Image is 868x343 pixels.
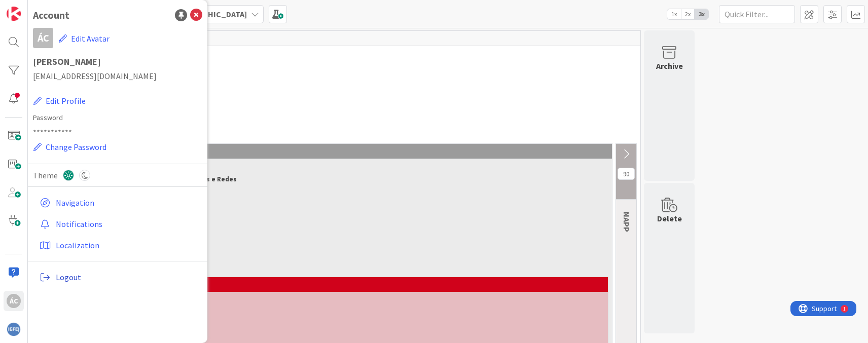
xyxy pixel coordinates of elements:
[37,112,635,120] p: 💡= Ideia
[35,194,202,212] a: Navigation
[33,70,202,82] span: [EMAIL_ADDRESS][DOMAIN_NAME]
[33,28,53,48] div: ÁC
[37,49,628,59] span: 🎽Gestão de Tarefas de Equipas Técnicas
[618,168,635,180] span: 90
[56,271,198,283] span: Logout
[7,7,21,21] img: Visit kanbanzone.com
[657,212,682,224] div: Delete
[33,140,107,154] button: Change Password
[7,322,21,336] img: avatar
[667,9,681,19] span: 1x
[37,103,635,111] p: 🛡️= Atividade para com o QNRCS
[37,70,635,79] p: 🚀 = Atividades de Projeto
[695,9,708,19] span: 3x
[719,5,795,23] input: Quick Filter...
[69,295,595,305] span: Administração de Sistemas [Sys]
[37,79,635,87] p: 🔄 = Atividade Recorrente
[33,169,58,181] span: Theme
[37,128,635,136] p: 🎓 = Formação
[53,4,55,12] div: 1
[58,28,110,49] button: Edit Avatar
[37,87,635,95] p: 🧰 = Atividade de Funcionamento/Manutenção
[33,94,86,107] button: Edit Profile
[65,162,599,172] span: NASR
[35,215,202,233] a: Notifications
[681,9,695,19] span: 2x
[33,57,202,67] h1: [PERSON_NAME]
[37,95,635,103] p: ✒️ = Atividade de Procedimento/Burocrática
[622,212,632,232] span: NAPP
[35,236,202,254] a: Localization
[21,2,46,14] span: Support
[33,8,69,23] div: Account
[7,294,21,308] div: ÁC
[656,60,683,72] div: Archive
[33,112,202,123] label: Password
